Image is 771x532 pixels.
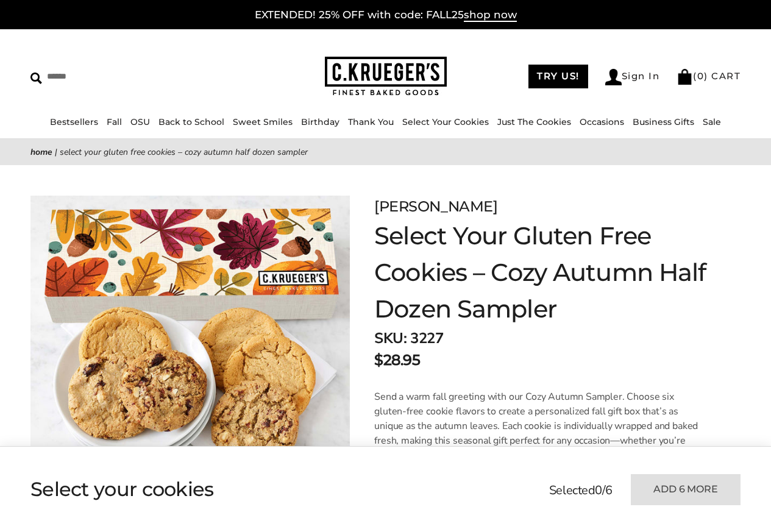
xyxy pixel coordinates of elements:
a: TRY US! [528,65,588,88]
p: Send a warm fall greeting with our Cozy Autumn Sampler. Choose six gluten-free cookie flavors to ... [374,389,708,463]
a: Business Gifts [633,116,694,127]
input: Search [30,67,193,86]
span: Select Your Gluten Free Cookies – Cozy Autumn Half Dozen Sampler [60,146,308,158]
span: shop now [464,9,517,22]
img: Bag [677,69,693,85]
a: EXTENDED! 25% OFF with code: FALL25shop now [255,9,517,22]
h1: Select Your Gluten Free Cookies – Cozy Autumn Half Dozen Sampler [374,218,741,327]
a: Just The Cookies [497,116,571,127]
a: Back to School [158,116,224,127]
strong: SKU: [374,328,407,348]
p: Selected / [549,481,613,500]
a: Occasions [580,116,624,127]
span: 0 [595,482,602,498]
span: | [55,146,57,158]
img: Search [30,73,42,84]
a: Birthday [301,116,339,127]
p: $28.95 [374,349,420,371]
a: Sign In [605,69,660,85]
a: Bestsellers [50,116,98,127]
img: Select Your Gluten Free Cookies – Cozy Autumn Half Dozen Sampler [30,196,350,515]
img: Account [605,69,622,85]
a: Select Your Cookies [402,116,489,127]
a: (0) CART [677,70,741,82]
a: Fall [107,116,122,127]
nav: breadcrumbs [30,145,741,159]
span: 0 [697,70,705,82]
span: 6 [605,482,613,498]
img: C.KRUEGER'S [325,57,447,96]
button: Add 6 more [631,474,741,505]
span: 3227 [410,328,443,348]
p: [PERSON_NAME] [374,196,741,218]
a: Home [30,146,52,158]
a: Sweet Smiles [233,116,293,127]
a: Thank You [348,116,394,127]
a: Sale [703,116,721,127]
a: OSU [130,116,150,127]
